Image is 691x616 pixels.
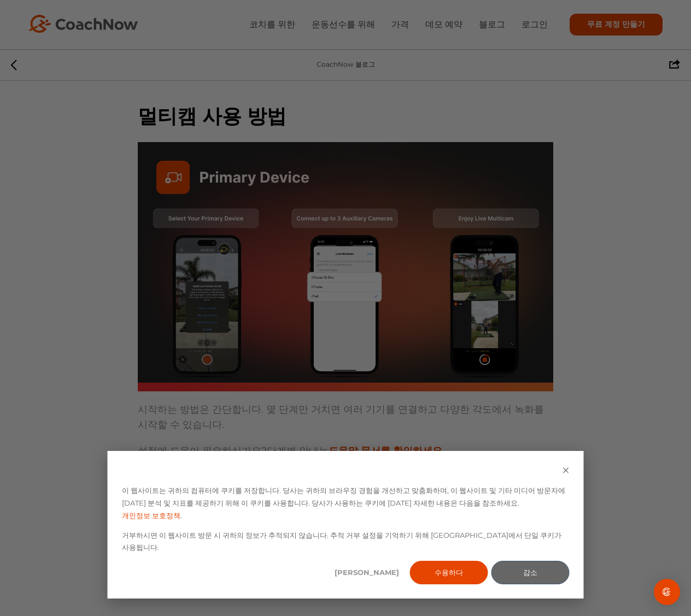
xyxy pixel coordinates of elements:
button: 쿠키 배너 닫기 [563,465,570,478]
button: 쿠키 설정 [328,561,406,584]
button: 감소 [491,561,570,584]
a: 개인정보 보호정책 [122,509,180,522]
font: . [180,509,182,522]
div: Open Intercom Messenger [654,579,680,605]
font: 감소 [523,566,537,579]
font: [PERSON_NAME] [335,566,399,579]
font: 수용하다 [435,566,463,579]
font: 거부하시면 이 웹사이트 방문 시 귀하의 정보가 추적되지 않습니다. 추적 거부 설정을 기억하기 위해 [GEOGRAPHIC_DATA]에서 단일 쿠키가 사용됩니다. [122,529,570,554]
div: 쿠키 배너 [108,451,584,599]
button: 수용하다 [409,561,488,584]
iframe: 팝업 CTA [203,143,488,473]
font: 이 웹사이트는 귀하의 컴퓨터에 쿠키를 저장합니다. 당사는 귀하의 브라우징 경험을 개선하고 맞춤화하며, 이 웹사이트 및 기타 미디어 방문자에 [DATE] 분석 및 지표를 제공하... [122,484,570,509]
